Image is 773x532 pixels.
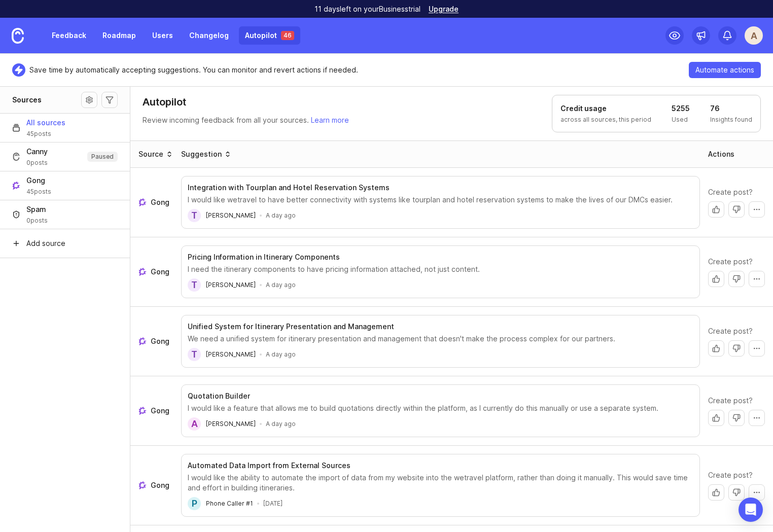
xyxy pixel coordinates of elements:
h3: Quotation Builder [188,391,250,401]
button: More actions [749,271,765,287]
span: All sources [26,118,65,128]
span: Create post? [708,326,753,336]
button: Quotation BuilderI would like a feature that allows me to build quotations directly within the pl... [181,384,700,437]
div: Suggestion [181,149,222,159]
div: Open Intercom Messenger [739,498,763,522]
span: Create post? [708,187,753,197]
button: Pricing Information in Itinerary ComponentsI need the itinerary components to have pricing inform... [181,245,700,298]
button: Dismiss with no action [728,201,745,218]
h3: Automated Data Import from External Sources [188,460,350,471]
button: Integration with Tourplan and Hotel Reservation SystemsI would like wetravel to have better conne... [181,176,700,229]
span: Gong [151,267,169,277]
button: Create post [708,201,724,218]
a: T[PERSON_NAME] [188,348,256,361]
button: More actions [749,484,765,501]
span: [PERSON_NAME] [206,420,256,428]
span: Phone Caller #1 [206,500,253,507]
button: Create post [708,271,724,287]
span: Add source [26,238,65,249]
p: 11 days left on your Business trial [314,4,420,14]
p: Paused [91,153,114,161]
button: More actions [749,410,765,426]
p: across all sources, this period [560,116,651,124]
a: See more about where this Gong post draft came from [138,406,173,416]
button: Dismiss with no action [728,271,745,287]
span: Canny [26,147,48,157]
div: I would like wetravel to have better connectivity with systems like tourplan and hotel reservatio... [188,195,693,205]
a: Users [146,26,179,45]
button: Create post [708,484,724,501]
span: Gong [151,336,169,346]
span: Gong [151,480,169,490]
p: Save time by automatically accepting suggestions. You can monitor and revert actions if needed. [29,65,358,75]
a: T[PERSON_NAME] [188,278,256,292]
button: Create post [708,340,724,357]
a: See more about where this Gong post draft came from [138,267,173,277]
div: A [188,417,201,431]
span: [PERSON_NAME] [206,350,256,358]
a: A[PERSON_NAME] [188,417,256,431]
a: Autopilot 46 [239,26,300,45]
button: Unified System for Itinerary Presentation and ManagementWe need a unified system for itinerary pr... [181,315,700,368]
h1: Sources [12,95,42,105]
img: gong [138,268,147,276]
p: Used [672,116,690,124]
div: I need the itinerary components to have pricing information attached, not just content. [188,264,693,274]
button: Source settings [81,92,97,108]
a: Changelog [183,26,235,45]
div: T [188,348,201,361]
a: PPhone Caller #1 [188,497,253,510]
span: Create post? [708,396,753,406]
div: I would like a feature that allows me to build quotations directly within the platform, as I curr... [188,403,693,413]
p: Review incoming feedback from all your sources. [143,115,349,125]
span: 0 posts [26,217,48,225]
span: [PERSON_NAME] [206,211,256,219]
img: Gong [12,182,20,190]
button: A [745,26,763,45]
span: Gong [151,406,169,416]
a: Feedback [46,26,92,45]
span: 45 posts [26,188,51,196]
img: gong [138,407,147,415]
button: Create post [708,410,724,426]
img: gong [138,481,147,489]
div: T [188,209,201,222]
span: [PERSON_NAME] [206,281,256,289]
button: Automate actions [689,62,761,78]
span: Create post? [708,470,753,480]
div: I would like the ability to automate the import of data from my website into the wetravel platfor... [188,473,693,493]
span: 45 posts [26,130,65,138]
h1: 5255 [672,103,690,114]
button: Dismiss with no action [728,484,745,501]
a: Learn more [311,116,349,124]
h1: Autopilot [143,95,186,109]
a: See more about where this Gong post draft came from [138,197,173,207]
a: See more about where this Gong post draft came from [138,480,173,490]
div: We need a unified system for itinerary presentation and management that doesn't make the process ... [188,334,693,344]
span: Gong [151,197,169,207]
div: T [188,278,201,292]
img: gong [138,337,147,345]
button: Automated Data Import from External SourcesI would like the ability to automate the import of dat... [181,454,700,517]
span: Create post? [708,257,753,267]
h3: Integration with Tourplan and Hotel Reservation Systems [188,183,390,193]
div: Actions [708,149,734,159]
a: See more about where this Gong post draft came from [138,336,173,346]
a: Roadmap [96,26,142,45]
img: gong [138,198,147,206]
div: Source [138,149,163,159]
p: 46 [284,31,292,40]
h1: 76 [710,103,752,114]
p: Insights found [710,116,752,124]
img: Canny [12,153,20,161]
a: T[PERSON_NAME] [188,209,256,222]
button: More actions [749,340,765,357]
span: Spam [26,204,48,215]
h3: Pricing Information in Itinerary Components [188,252,340,262]
button: Dismiss with no action [728,340,745,357]
img: Canny Home [12,28,24,44]
span: 0 posts [26,159,48,167]
a: Upgrade [429,6,459,13]
h1: Credit usage [560,103,651,114]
